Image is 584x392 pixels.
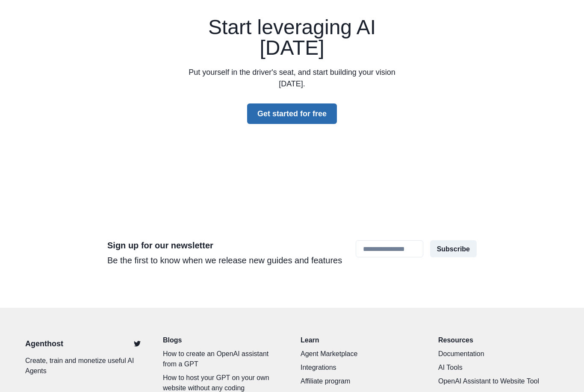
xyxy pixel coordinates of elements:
a: Agenthost [25,338,63,350]
a: AI Tools [438,363,559,373]
h2: Start leveraging AI [DATE] [185,17,399,58]
button: Get started for free [247,103,337,124]
p: Resources [438,335,559,345]
p: Create, train and monetize useful AI Agents [25,356,146,376]
a: Blogs [163,335,283,345]
a: OpenAI Assistant to Website Tool [438,376,559,386]
a: Affiliate program [301,376,421,386]
p: Be the first to know when we release new guides and features [107,254,342,267]
p: Put yourself in the driver's seat, and start building your vision [DATE]. [185,67,399,90]
a: How to create an OpenAI assistant from a GPT [163,349,283,369]
a: Twitter [129,335,146,352]
p: Learn [301,335,421,345]
h2: Sign up for our newsletter [107,240,342,251]
a: Documentation [438,349,559,359]
a: Integrations [301,363,421,373]
button: Subscribe [430,240,477,257]
a: Agent Marketplace [301,349,421,359]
